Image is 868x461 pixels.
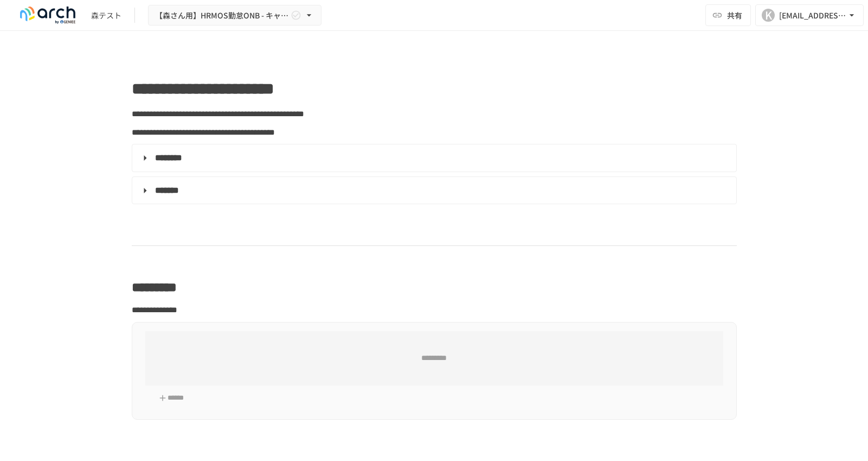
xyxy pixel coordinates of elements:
[755,4,864,26] button: K[EMAIL_ADDRESS][DOMAIN_NAME]
[91,10,121,21] div: 森テスト
[762,9,775,22] div: K
[148,5,322,26] button: 【森さん用】HRMOS勤怠ONB - キャッチアップ
[13,7,82,24] img: logo-default@2x-9cf2c760.svg
[155,9,288,22] span: 【森さん用】HRMOS勤怠ONB - キャッチアップ
[779,9,846,22] div: [EMAIL_ADDRESS][DOMAIN_NAME]
[705,4,751,26] button: 共有
[727,9,742,21] span: 共有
